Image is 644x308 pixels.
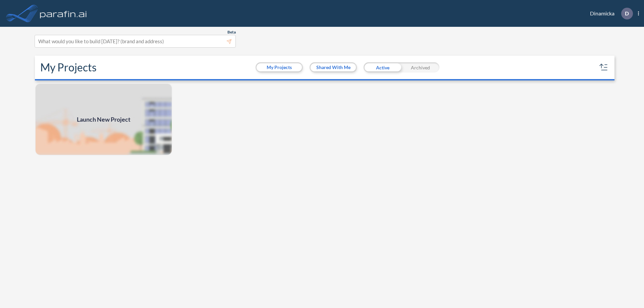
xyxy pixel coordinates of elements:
[401,62,439,72] div: Archived
[227,29,236,35] span: Beta
[311,63,356,71] button: Shared With Me
[35,83,172,156] img: add
[77,115,130,124] span: Launch New Project
[364,62,401,72] div: Active
[40,61,97,74] h2: My Projects
[598,62,609,73] button: sort
[580,8,639,19] div: Dinamicka
[39,7,88,20] img: logo
[35,83,172,156] a: Launch New Project
[257,63,302,71] button: My Projects
[625,10,629,16] p: D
